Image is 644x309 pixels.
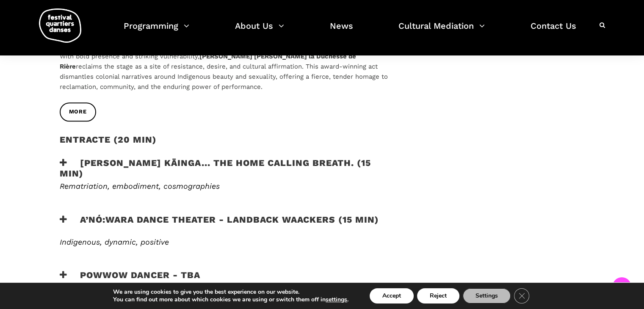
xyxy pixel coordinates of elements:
em: Rematriation, embodiment, cosmographies [60,182,220,190]
a: more [60,102,96,121]
img: logo-fqd-med [39,8,81,43]
span: With bold presence and striking vulnerability, reclaims the stage as a site of resistance, desire... [60,52,388,91]
strong: [PERSON_NAME] [PERSON_NAME] la Duchesse de Rière [60,52,356,70]
p: We are using cookies to give you the best experience on our website. [113,288,348,296]
em: Indigenous, dynamic, positive [60,237,169,246]
button: Close GDPR Cookie Banner [514,288,529,303]
h2: Entracte (20 min) [60,134,157,155]
span: more [69,108,87,116]
button: Reject [417,288,459,303]
h3: [PERSON_NAME] KĀINGA... the home calling breath. (15 min) [60,157,393,179]
button: settings [326,296,347,303]
a: News [330,19,353,44]
a: Contact Us [531,19,576,44]
h3: A’nó:wara Dance Theater - Landback Waackers (15 min) [60,214,379,235]
button: Accept [370,288,414,303]
p: You can find out more about which cookies we are using or switch them off in . [113,296,348,303]
a: Programming [124,19,189,44]
h3: powwow dancer - tba [60,270,200,291]
a: Cultural Mediation [398,19,485,44]
button: Settings [463,288,511,303]
a: About Us [235,19,284,44]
